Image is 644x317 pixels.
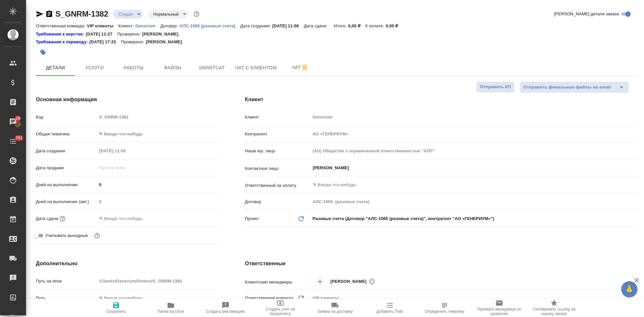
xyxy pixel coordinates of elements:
p: 0,00 ₽ [386,23,403,28]
h4: Клиент [245,96,637,103]
div: Нажми, чтобы открыть папку с инструкцией [36,31,86,37]
button: Отправить КП [476,81,515,93]
p: Клиент: [118,23,135,28]
span: Услуги [79,64,110,72]
button: Призвать менеджера по развитию [472,299,527,317]
span: 🙏 [624,283,635,296]
p: Дата сдачи [36,215,58,222]
div: VIP клиенты [310,293,637,304]
div: Нажми, чтобы открыть папку с инструкцией [36,39,89,45]
span: Детали [40,64,71,72]
button: Open [633,167,635,169]
span: Учитывать выходные [45,232,88,239]
span: [PERSON_NAME] [330,278,371,285]
span: Добавить Todo [376,309,403,314]
span: Призвать менеджера по развитию [476,307,523,316]
span: Чат с клиентом [235,64,277,72]
p: Дата продажи [36,165,97,171]
div: Создан [113,10,143,19]
input: ✎ Введи что-нибудь [97,214,154,223]
button: Создать рекламацию [198,299,253,317]
a: Требования к верстке: [36,31,86,37]
p: Контактное лицо [245,165,310,172]
p: [PERSON_NAME] [146,39,187,45]
svg: Отписаться [301,64,309,72]
span: Сохранить [106,309,126,314]
p: Дата создания [36,148,97,154]
button: Open [633,184,635,186]
button: Скопировать ссылку для ЯМессенджера [36,10,44,18]
div: [PERSON_NAME] [330,277,377,285]
span: 751 [12,135,26,141]
input: Пустое поле [97,197,219,206]
input: ✎ Введи что-нибудь [97,293,219,303]
span: Определить тематику [425,309,464,314]
a: S_GNRM-1382 [55,9,108,18]
button: Выбери, если сб и вс нужно считать рабочими днями для выполнения заказа. [93,231,101,240]
p: АЛС-1065 (разовые счета) [180,23,240,28]
span: Отправить КП [480,83,511,91]
button: Создать счет на предоплату [253,299,308,317]
h4: Дополнительно [36,260,219,268]
button: Папка на Drive [143,299,198,317]
p: Ответственная команда [245,295,293,301]
p: Общая тематика [36,131,97,137]
p: Проверено: [117,31,142,37]
button: Добавить тэг [36,45,50,60]
p: Наше юр. лицо [245,148,310,154]
p: [DATE] 17:22 [89,39,121,45]
input: Пустое поле [310,146,637,156]
p: 0,00 ₽ [348,23,365,28]
input: ✎ Введи что-нибудь [97,180,219,189]
p: Договор [245,199,310,205]
p: Путь [36,295,97,301]
div: ✎ Введи что-нибудь [99,131,211,137]
input: Пустое поле [97,112,219,122]
button: Добавить Todo [362,299,417,317]
p: Код [36,114,97,120]
button: Создан [117,11,135,17]
input: Пустое поле [310,112,637,122]
input: Пустое поле [310,197,637,206]
p: Итого: [334,23,348,28]
button: Сохранить [89,299,143,317]
button: Скопировать ссылку на оценку заказа [527,299,581,317]
button: 🙏 [621,281,637,297]
input: Пустое поле [97,146,154,156]
div: Разовые счета (Договор "АЛС-1065 (разовые счета)", контрагент "АО «ГЕНЕРИУМ»") [310,213,637,224]
p: Ответственная команда: [36,23,87,28]
p: К оплате: [365,23,386,28]
button: Добавить менеджера [312,274,328,289]
span: Создать рекламацию [206,309,245,314]
p: Путь на drive [36,278,97,284]
span: Smartcat [196,64,227,72]
a: Требования к переводу: [36,39,89,45]
p: Клиентские менеджеры [245,279,310,285]
div: ✎ Введи что-нибудь [97,129,219,140]
p: [DATE] 11:27 [86,31,117,37]
p: Generium [135,23,160,28]
p: Проверено: [121,39,146,45]
p: Дата сдачи: [304,23,329,28]
p: Клиент [245,114,310,120]
button: Если добавить услуги и заполнить их объемом, то дата рассчитается автоматически [58,214,67,223]
h4: Ответственные [245,260,637,268]
p: [PERSON_NAME] [142,31,183,37]
div: split button [520,81,629,93]
button: Скопировать ссылку [45,10,53,18]
p: [DATE] 11:06 [272,23,304,28]
span: Создать счет на предоплату [257,307,304,316]
span: Чат [285,63,316,72]
p: VIP клиенты [87,23,118,28]
h4: Основная информация [36,96,219,103]
p: Дней на выполнение (авт.) [36,199,97,205]
p: Дата создания: [240,23,272,28]
p: Дней на выполнение [36,182,97,188]
a: 28 [2,114,24,130]
span: 28 [12,115,24,122]
span: Работы [118,64,149,72]
button: Нормальный [151,11,181,17]
span: Папка на Drive [157,309,184,314]
p: Проект [245,215,259,222]
button: Доп статусы указывают на важность/срочность заказа [192,10,201,18]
